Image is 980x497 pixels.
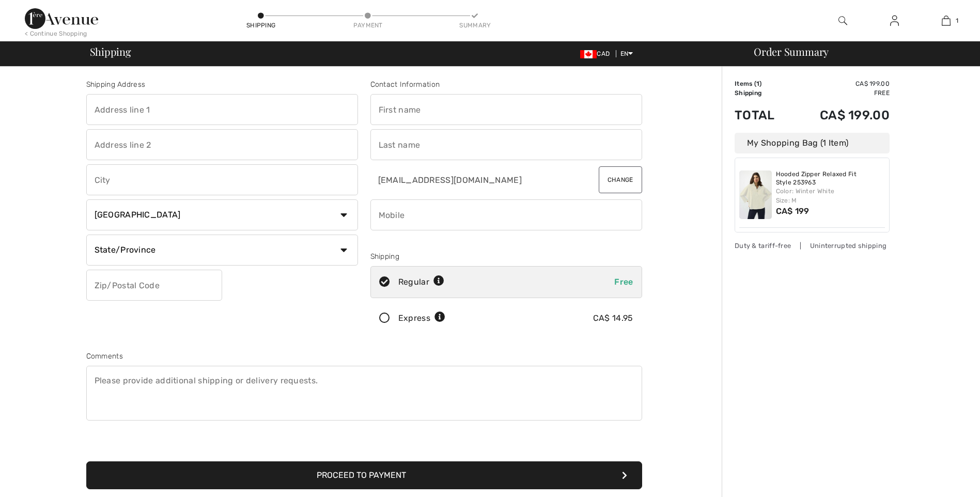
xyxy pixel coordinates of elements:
[86,129,358,160] input: Address line 2
[791,88,890,98] td: Free
[776,187,885,205] div: Color: Winter White Size: M
[735,88,791,98] td: Shipping
[398,312,445,324] div: Express
[942,14,951,27] img: My Bag
[370,251,642,262] div: Shipping
[370,79,642,90] div: Contact Information
[620,50,633,57] span: EN
[735,241,890,251] div: Duty & tariff-free | Uninterrupted shipping
[776,206,810,216] span: CA$ 199
[593,312,633,324] div: CA$ 14.95
[370,129,642,160] input: Last name
[791,98,890,133] td: CA$ 199.00
[599,166,642,193] button: Change
[86,79,358,90] div: Shipping Address
[739,170,772,219] img: Hooded Zipper Relaxed Fit Style 253963
[580,50,597,58] img: Canadian Dollar
[370,164,574,195] input: E-mail
[86,351,642,362] div: Comments
[956,16,958,25] span: 1
[756,80,759,87] span: 1
[459,21,490,30] div: Summary
[398,276,444,288] div: Regular
[25,29,87,38] div: < Continue Shopping
[86,164,358,195] input: City
[890,14,899,27] img: My Info
[580,50,614,57] span: CAD
[741,46,974,57] div: Order Summary
[614,277,633,287] span: Free
[86,461,642,489] button: Proceed to Payment
[921,14,971,27] a: 1
[882,14,907,27] a: Sign In
[776,170,885,187] a: Hooded Zipper Relaxed Fit Style 253963
[352,21,383,30] div: Payment
[838,14,847,27] img: search the website
[370,199,642,230] input: Mobile
[735,133,890,153] div: My Shopping Bag (1 Item)
[735,79,791,88] td: Items ( )
[791,79,890,88] td: CA$ 199.00
[86,94,358,125] input: Address line 1
[25,8,98,29] img: 1ère Avenue
[735,98,791,133] td: Total
[370,94,642,125] input: First name
[86,270,222,301] input: Zip/Postal Code
[245,21,276,30] div: Shipping
[90,46,131,57] span: Shipping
